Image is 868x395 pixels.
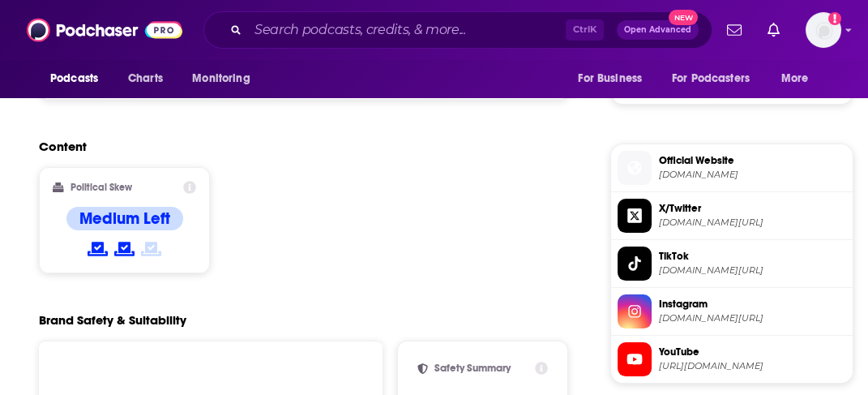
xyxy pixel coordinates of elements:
span: For Business [578,67,642,90]
span: Open Advanced [624,26,691,34]
span: tiktok.com/@weeklyshowpodcast [658,264,846,277]
a: Show notifications dropdown [720,16,748,44]
a: Show notifications dropdown [761,16,786,44]
span: New [669,10,698,25]
span: twitter.com/weeklyshowpod [658,217,846,229]
h2: Brand Safety & Suitability [39,312,186,328]
h2: Political Skew [71,182,132,193]
svg: Add a profile image [828,12,841,25]
span: YouTube [658,345,846,359]
span: Monitoring [192,67,250,90]
a: YouTube[URL][DOMAIN_NAME] [618,342,846,376]
button: Open AdvancedNew [617,20,699,40]
h2: Safety Summary [434,362,528,375]
img: Podchaser - Follow, Share and Rate Podcasts [27,15,182,45]
button: open menu [39,63,119,94]
h4: Medium Left [79,208,170,229]
span: Official Website [658,153,846,168]
span: For Podcasters [672,67,750,90]
span: More [781,67,809,90]
button: open menu [567,63,662,94]
span: TikTok [658,249,846,264]
button: open menu [770,63,829,94]
a: Official Website[DOMAIN_NAME] [618,151,846,185]
button: open menu [661,63,773,94]
a: TikTok[DOMAIN_NAME][URL] [618,247,846,281]
h2: Content [39,139,557,154]
a: Instagram[DOMAIN_NAME][URL] [618,294,846,328]
a: Charts [118,63,173,94]
span: Podcasts [50,67,98,90]
span: instagram.com/weeklyshowpodcast [658,312,846,324]
span: X/Twitter [658,201,846,216]
span: Ctrl K [566,19,604,41]
button: Show profile menu [806,12,841,48]
span: Instagram [658,297,846,311]
span: Charts [128,67,163,90]
button: open menu [181,63,271,94]
div: Search podcasts, credits, & more... [203,11,712,49]
span: https://www.youtube.com/@WeeklyShowPodcast [658,360,846,372]
span: Logged in as Bobhunt28 [806,12,841,48]
a: X/Twitter[DOMAIN_NAME][URL] [618,199,846,233]
img: User Profile [806,12,841,48]
span: art19.com [658,169,846,181]
input: Search podcasts, credits, & more... [248,17,566,43]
